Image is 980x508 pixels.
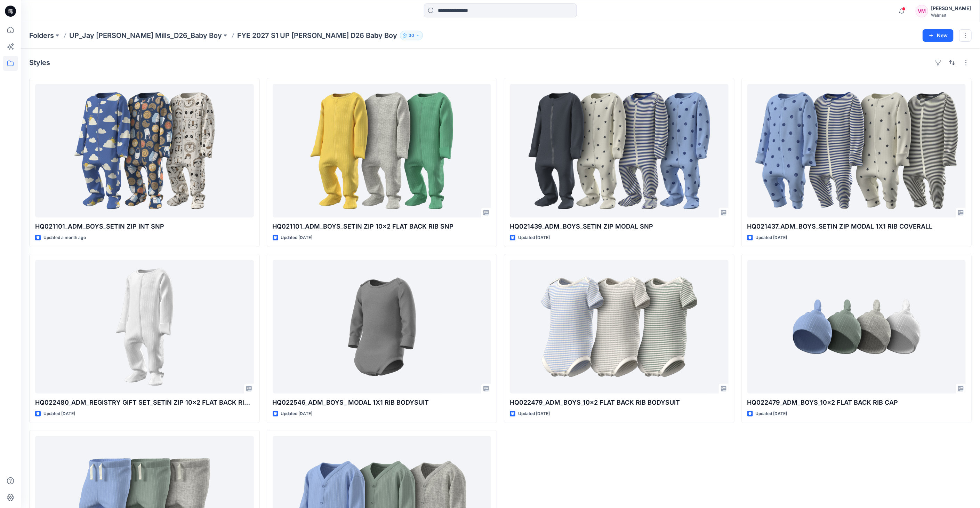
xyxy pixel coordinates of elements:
[69,31,222,40] a: UP_Jay [PERSON_NAME] Mills_D26_Baby Boy
[518,234,550,241] p: Updated [DATE]
[916,5,928,17] div: VM
[237,31,397,40] p: FYE 2027 S1 UP [PERSON_NAME] D26 Baby Boy
[273,222,491,231] p: HQ021101_ADM_BOYS_SETIN ZIP 10x2 FLAT BACK RIB SNP
[756,410,787,418] p: Updated [DATE]
[43,410,75,418] p: Updated [DATE]
[747,260,966,394] a: HQ022479_ADM_BOYS_10x2 FLAT BACK RIB CAP
[409,32,414,39] p: 30
[281,410,313,418] p: Updated [DATE]
[931,13,971,18] div: Walmart
[35,260,254,394] a: HQ022480_ADM_REGISTRY GIFT SET_SETIN ZIP 10x2 FLAT BACK RIB SNP
[29,58,50,67] h4: Styles
[35,222,254,231] p: HQ021101_ADM_BOYS_SETIN ZIP INT SNP
[510,398,729,407] p: HQ022479_ADM_BOYS_10x2 FLAT BACK RIB BODYSUIT
[273,398,491,407] p: HQ022546_ADM_BOYS_ MODAL 1X1 RIB BODYSUIT
[756,234,787,241] p: Updated [DATE]
[29,31,54,40] a: Folders
[510,84,729,217] a: HQ021439_ADM_BOYS_SETIN ZIP MODAL SNP
[43,234,86,241] p: Updated a month ago
[747,398,966,407] p: HQ022479_ADM_BOYS_10x2 FLAT BACK RIB CAP
[510,222,729,231] p: HQ021439_ADM_BOYS_SETIN ZIP MODAL SNP
[400,31,423,40] button: 30
[747,222,966,231] p: HQ021437_ADM_BOYS_SETIN ZIP MODAL 1X1 RIB COVERALL
[518,410,550,418] p: Updated [DATE]
[35,84,254,217] a: HQ021101_ADM_BOYS_SETIN ZIP INT SNP
[273,84,491,217] a: HQ021101_ADM_BOYS_SETIN ZIP 10x2 FLAT BACK RIB SNP
[273,260,491,394] a: HQ022546_ADM_BOYS_ MODAL 1X1 RIB BODYSUIT
[510,260,729,394] a: HQ022479_ADM_BOYS_10x2 FLAT BACK RIB BODYSUIT
[35,398,254,407] p: HQ022480_ADM_REGISTRY GIFT SET_SETIN ZIP 10x2 FLAT BACK RIB SNP
[931,4,971,13] div: [PERSON_NAME]
[281,234,313,241] p: Updated [DATE]
[923,29,954,42] button: New
[747,84,966,217] a: HQ021437_ADM_BOYS_SETIN ZIP MODAL 1X1 RIB COVERALL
